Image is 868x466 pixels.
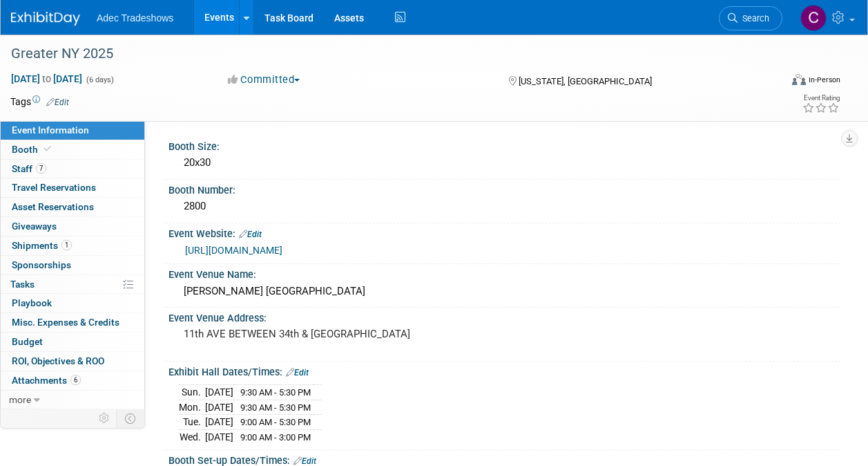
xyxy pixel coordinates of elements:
a: Misc. Expenses & Credits [1,313,144,332]
td: Mon. [179,400,205,415]
a: more [1,391,144,409]
a: Staff7 [1,160,144,178]
span: Attachments [12,375,81,386]
td: [DATE] [205,415,233,430]
span: Playbook [12,297,52,308]
a: Attachments6 [1,371,144,390]
a: Edit [239,230,262,239]
span: Adec Tradeshows [97,12,173,24]
pre: 11th AVE BETWEEN 34th & [GEOGRAPHIC_DATA] [184,328,433,340]
div: Booth Number: [168,180,840,197]
span: [US_STATE], [GEOGRAPHIC_DATA] [519,76,652,86]
div: [PERSON_NAME] [GEOGRAPHIC_DATA] [179,281,830,302]
span: 7 [36,163,46,174]
a: ROI, Objectives & ROO [1,352,144,371]
div: Exhibit Hall Dates/Times: [168,362,840,380]
div: Event Venue Address: [168,308,840,325]
td: Tags [10,95,69,109]
td: [DATE] [205,429,233,444]
div: Booth Size: [168,136,840,153]
td: [DATE] [205,385,233,400]
span: Asset Reservations [12,201,94,212]
span: Sponsorships [12,259,71,270]
div: 20x30 [179,152,830,174]
span: Misc. Expenses & Credits [12,317,119,328]
span: [DATE] [DATE] [10,73,83,85]
td: Wed. [179,429,205,444]
span: (6 days) [85,75,114,84]
span: more [9,394,31,405]
a: Edit [286,368,309,378]
a: Playbook [1,294,144,313]
a: Asset Reservations [1,198,144,216]
a: Edit [46,97,69,107]
a: [URL][DOMAIN_NAME] [185,245,282,256]
img: Carol Schmidlin [800,5,827,31]
a: Shipments1 [1,236,144,255]
img: ExhibitDay [11,12,80,26]
td: Sun. [179,385,205,400]
i: Booth reservation complete [44,145,51,153]
td: [DATE] [205,400,233,415]
span: to [40,73,53,84]
span: Booth [12,144,54,155]
td: Toggle Event Tabs [117,409,145,427]
a: Event Information [1,121,144,140]
a: Sponsorships [1,256,144,274]
span: Shipments [12,240,72,251]
a: Tasks [1,275,144,294]
span: Staff [12,163,46,174]
span: Giveaways [12,221,57,232]
span: 9:00 AM - 5:30 PM [240,417,311,427]
div: Event Format [720,72,840,93]
a: Booth [1,140,144,159]
div: Event Rating [802,95,840,102]
img: Format-Inperson.png [792,74,806,85]
span: Search [737,13,769,24]
a: Giveaways [1,217,144,236]
span: 9:00 AM - 3:00 PM [240,432,311,442]
div: 2800 [179,196,830,217]
td: Tue. [179,415,205,430]
button: Committed [223,73,305,87]
div: Event Website: [168,223,840,241]
a: Travel Reservations [1,178,144,197]
span: Event Information [12,124,89,136]
a: Edit [293,456,316,466]
div: Event Venue Name: [168,264,840,281]
span: 6 [70,375,81,385]
span: 9:30 AM - 5:30 PM [240,402,311,413]
span: Travel Reservations [12,182,96,193]
span: Budget [12,336,43,347]
span: Tasks [10,279,35,290]
span: 1 [61,240,72,250]
a: Search [719,6,782,30]
div: Greater NY 2025 [6,41,769,66]
div: In-Person [808,75,840,85]
a: Budget [1,333,144,351]
span: ROI, Objectives & ROO [12,355,104,366]
span: 9:30 AM - 5:30 PM [240,387,311,398]
td: Personalize Event Tab Strip [93,409,117,427]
